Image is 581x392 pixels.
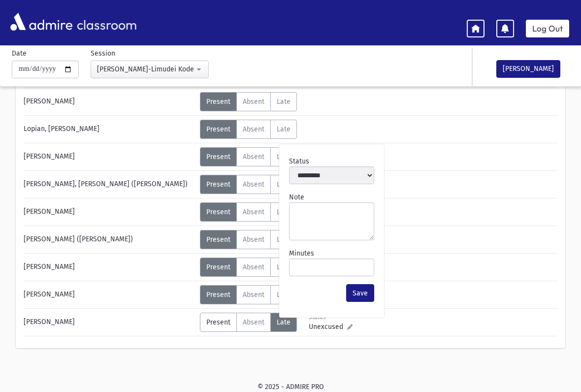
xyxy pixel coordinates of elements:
[97,64,194,74] div: [PERSON_NAME]-Limudei Kodesh(9:00AM-2:00PM)
[289,248,314,259] label: Minutes
[206,98,230,106] span: Present
[243,235,264,244] span: Absent
[200,175,297,194] div: AttTypes
[200,120,297,139] div: AttTypes
[200,92,297,111] div: AttTypes
[289,192,304,202] label: Note
[12,48,27,59] label: Date
[91,48,115,59] label: Session
[206,291,230,299] span: Present
[243,291,264,299] span: Absent
[8,10,75,33] img: AdmirePro
[526,20,569,37] a: Log Out
[346,284,374,302] button: Save
[19,202,200,222] div: [PERSON_NAME]
[200,230,297,249] div: AttTypes
[206,208,230,216] span: Present
[309,322,347,332] span: Unexcused
[19,92,200,111] div: [PERSON_NAME]
[19,120,200,139] div: Lopian, [PERSON_NAME]
[200,258,297,277] div: AttTypes
[16,382,565,392] div: © 2025 - ADMIRE PRO
[243,98,264,106] span: Absent
[200,313,297,332] div: AttTypes
[277,318,290,327] span: Late
[277,208,290,216] span: Late
[91,61,209,78] button: Morah Roizy-Limudei Kodesh(9:00AM-2:00PM)
[19,258,200,277] div: [PERSON_NAME]
[19,175,200,194] div: [PERSON_NAME], [PERSON_NAME] ([PERSON_NAME])
[75,9,137,35] span: classroom
[200,202,297,222] div: AttTypes
[277,125,290,133] span: Late
[206,318,230,327] span: Present
[243,180,264,189] span: Absent
[206,153,230,161] span: Present
[19,230,200,249] div: [PERSON_NAME] ([PERSON_NAME])
[277,180,290,189] span: Late
[289,156,309,166] label: Status
[206,125,230,133] span: Present
[206,235,230,244] span: Present
[243,125,264,133] span: Absent
[277,98,290,106] span: Late
[206,263,230,271] span: Present
[200,285,297,304] div: AttTypes
[206,180,230,189] span: Present
[243,153,264,161] span: Absent
[277,291,290,299] span: Late
[243,208,264,216] span: Absent
[277,263,290,271] span: Late
[243,318,264,327] span: Absent
[19,285,200,304] div: [PERSON_NAME]
[19,147,200,166] div: [PERSON_NAME]
[496,60,560,78] button: [PERSON_NAME]
[243,263,264,271] span: Absent
[277,235,290,244] span: Late
[19,313,200,332] div: [PERSON_NAME]
[277,153,290,161] span: Late
[200,147,297,166] div: AttTypes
